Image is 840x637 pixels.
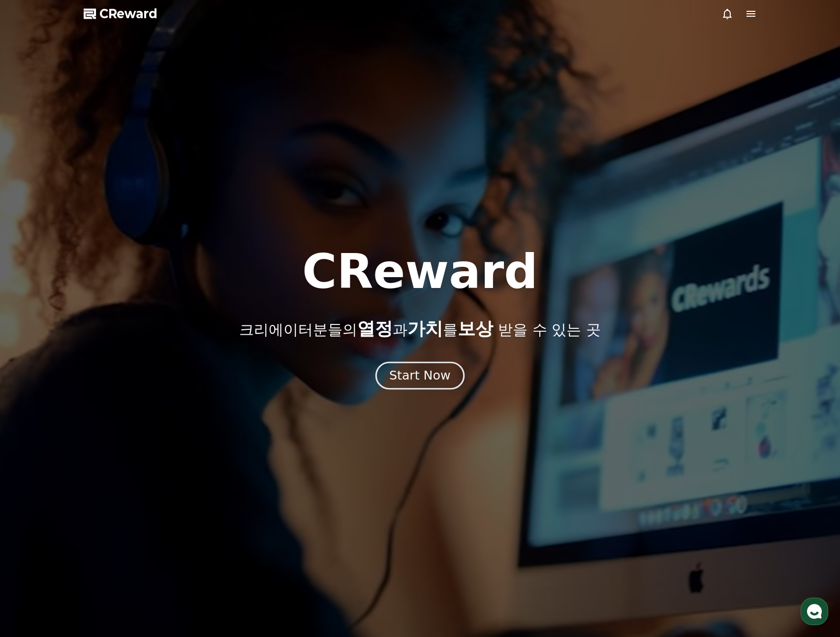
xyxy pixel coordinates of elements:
span: 홈 [31,327,37,335]
a: 대화 [65,312,127,337]
h1: CReward [302,248,538,295]
span: 열정 [357,318,393,339]
a: 홈 [3,312,65,337]
a: CReward [84,6,157,22]
a: 설정 [127,312,189,337]
span: 대화 [90,327,102,335]
button: Start Now [375,362,465,390]
span: 보상 [458,318,493,339]
span: 가치 [407,318,443,339]
a: Start Now [377,372,463,382]
span: CReward [99,6,157,22]
span: 설정 [152,327,164,335]
p: 크리에이터분들의 과 를 받을 수 있는 곳 [239,319,600,339]
div: Start Now [389,367,450,384]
